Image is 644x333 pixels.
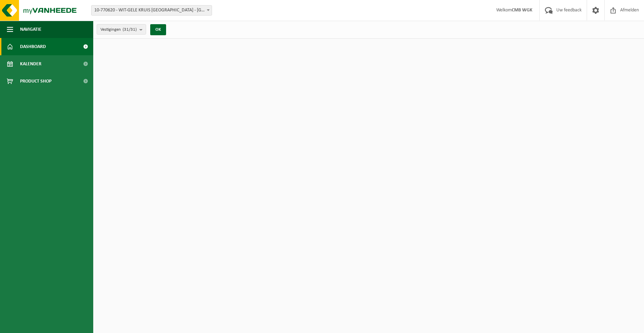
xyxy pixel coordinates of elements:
span: Vestigingen [100,25,137,35]
span: 10-770620 - WIT-GELE KRUIS OOST-VLAANDEREN - LEDEBERG [91,5,212,16]
count: (31/31) [123,27,137,32]
button: OK [150,24,166,35]
button: Vestigingen(31/31) [97,24,146,35]
span: Dashboard [20,38,46,55]
span: Product Shop [20,73,51,90]
span: Navigatie [20,21,41,38]
strong: CMB WGK [512,8,532,13]
span: 10-770620 - WIT-GELE KRUIS OOST-VLAANDEREN - LEDEBERG [92,6,212,15]
span: Kalender [20,55,41,73]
